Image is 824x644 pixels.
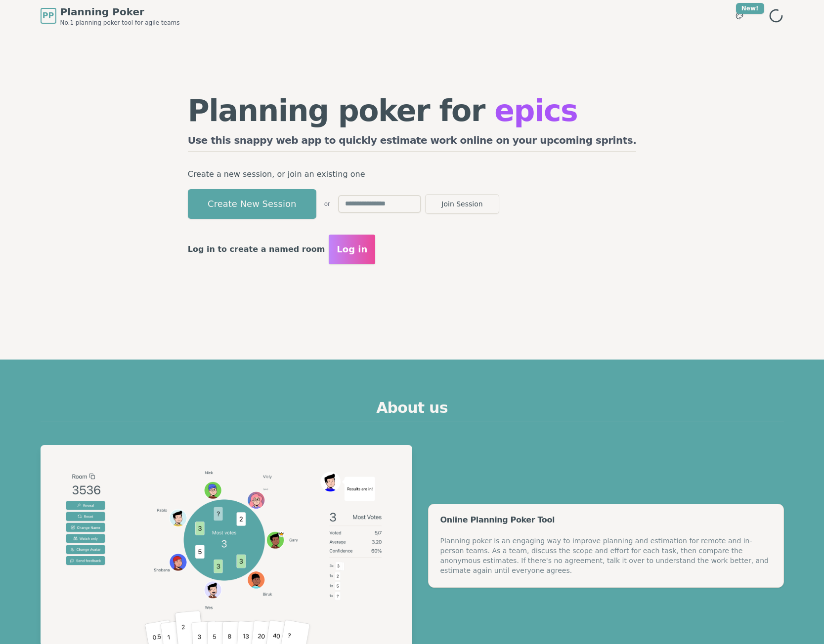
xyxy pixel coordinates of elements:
span: or [324,200,330,208]
h2: Use this snappy web app to quickly estimate work online on your upcoming sprints. [188,133,637,152]
h2: About us [41,399,784,421]
span: epics [494,93,577,128]
span: Log in [337,242,367,256]
div: New! [736,3,764,14]
button: Join Session [425,194,499,214]
span: Planning Poker [60,5,180,19]
span: PP [43,10,54,22]
div: Planning poker is an engaging way to improve planning and estimation for remote and in-person tea... [440,536,772,575]
button: Create New Session [188,189,316,219]
p: Log in to create a named room [188,242,325,256]
button: Log in [329,235,375,264]
a: PPPlanning PokerNo.1 planning poker tool for agile teams [41,5,180,27]
h1: Planning poker for [188,96,637,125]
button: New! [731,7,748,25]
p: Create a new session, or join an existing one [188,167,637,181]
div: Online Planning Poker Tool [440,516,772,524]
span: No.1 planning poker tool for agile teams [60,19,180,27]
